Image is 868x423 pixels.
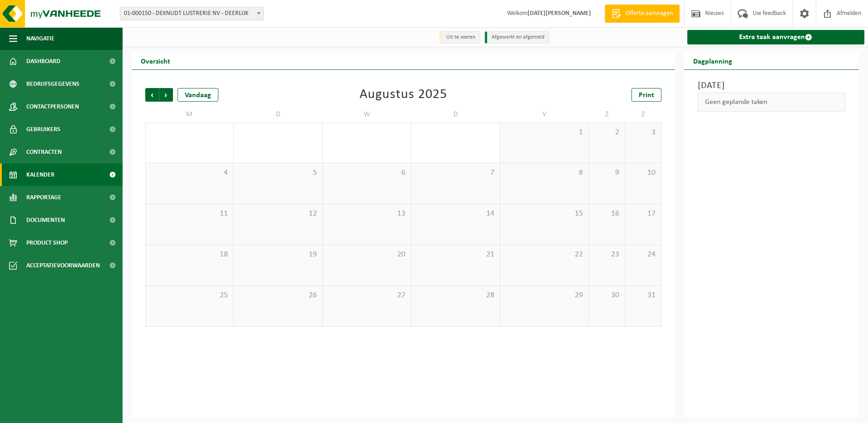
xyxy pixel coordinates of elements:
span: 9 [593,168,620,178]
span: 10 [630,168,656,178]
span: 19 [238,250,317,260]
td: Z [625,106,661,123]
span: 01-000150 - DEKNUDT LUSTRERIE NV - DEERLIJK [120,7,264,20]
span: 6 [327,168,406,178]
div: Vandaag [178,88,218,102]
a: Offerte aanvragen [605,5,680,23]
span: 18 [150,250,229,260]
strong: [DATE][PERSON_NAME] [528,10,591,17]
span: Dashboard [26,50,60,73]
div: Augustus 2025 [360,88,447,102]
span: Volgende [159,88,173,102]
span: Bedrijfsgegevens [26,73,79,95]
span: Vorige [145,88,159,102]
span: Contactpersonen [26,95,79,118]
span: 01-000150 - DEKNUDT LUSTRERIE NV - DEERLIJK [120,7,263,20]
span: 23 [593,250,620,260]
span: 20 [327,250,406,260]
span: 22 [505,250,584,260]
h2: Overzicht [132,52,179,69]
span: 4 [150,168,229,178]
span: 28 [416,290,495,300]
span: 24 [630,250,656,260]
td: W [323,106,411,123]
span: 30 [593,290,620,300]
span: 27 [327,290,406,300]
span: 17 [630,209,656,219]
span: Navigatie [26,27,54,50]
a: Extra taak aanvragen [687,30,865,44]
h2: Dagplanning [684,52,741,69]
span: 26 [238,290,317,300]
span: Contracten [26,141,62,163]
li: Uit te voeren [439,31,480,44]
td: D [411,106,500,123]
span: Kalender [26,163,54,186]
span: 29 [505,290,584,300]
span: 21 [416,250,495,260]
td: D [234,106,322,123]
span: 14 [416,209,495,219]
div: Geen geplande taken [698,93,846,112]
span: 2 [593,128,620,138]
li: Afgewerkt en afgemeld [485,31,549,44]
span: Product Shop [26,231,68,254]
span: Rapportage [26,186,61,209]
span: Documenten [26,209,65,231]
span: 1 [505,128,584,138]
span: 13 [327,209,406,219]
td: V [500,106,589,123]
a: Print [631,88,661,102]
span: 16 [593,209,620,219]
span: 12 [238,209,317,219]
span: 25 [150,290,229,300]
span: 7 [416,168,495,178]
h3: [DATE] [698,79,846,93]
span: 15 [505,209,584,219]
span: 5 [238,168,317,178]
span: Print [639,92,654,99]
span: 3 [630,128,656,138]
span: Gebruikers [26,118,60,141]
td: M [145,106,234,123]
span: Offerte aanvragen [623,9,675,18]
span: Acceptatievoorwaarden [26,254,100,277]
span: 31 [630,290,656,300]
span: 11 [150,209,229,219]
span: 8 [505,168,584,178]
td: Z [589,106,625,123]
